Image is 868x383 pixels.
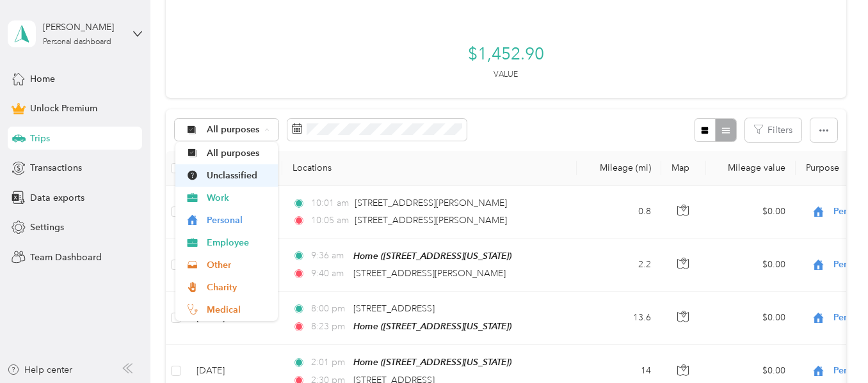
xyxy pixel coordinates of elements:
span: [STREET_ADDRESS][PERSON_NAME] [355,215,507,226]
span: 8:23 pm [311,320,348,334]
span: Other [207,258,269,272]
span: Charity [207,281,269,294]
span: 10:01 am [311,196,349,210]
td: $0.00 [706,238,796,292]
span: [STREET_ADDRESS][PERSON_NAME] [353,268,506,279]
span: Team Dashboard [30,251,102,264]
div: Personal dashboard [43,38,111,46]
span: Home ([STREET_ADDRESS][US_STATE]) [353,357,511,367]
span: $1,452.90 [468,44,544,65]
span: 10:05 am [311,214,349,228]
p: Value [494,69,518,81]
span: Employee [207,236,269,249]
span: Settings [30,221,64,234]
span: Unlock Premium [30,102,97,115]
th: Map [661,151,706,186]
span: Unclassified [207,169,269,182]
span: Medical [207,303,269,317]
span: Personal [207,214,269,227]
span: 9:40 am [311,267,348,281]
span: 9:36 am [311,249,348,263]
th: Mileage value [706,151,796,186]
span: Trips [30,132,50,145]
td: $0.00 [706,186,796,238]
span: Transactions [30,161,82,175]
button: Filters [745,118,801,142]
span: Work [207,191,269,205]
th: Locations [282,151,577,186]
td: 2.2 [577,238,661,292]
button: Help center [7,363,72,377]
span: [STREET_ADDRESS] [353,303,435,314]
span: All purposes [207,146,269,160]
iframe: Everlance-gr Chat Button Frame [796,311,868,383]
td: $0.00 [706,292,796,345]
span: Home ([STREET_ADDRESS][US_STATE]) [353,321,511,331]
span: [STREET_ADDRESS][PERSON_NAME] [355,198,507,208]
span: Home ([STREET_ADDRESS][US_STATE]) [353,251,511,261]
td: 13.6 [577,292,661,345]
td: 0.8 [577,186,661,238]
th: Mileage (mi) [577,151,661,186]
span: 2:01 pm [311,356,348,370]
span: Data exports [30,191,84,205]
span: All purposes [207,125,260,134]
span: 8:00 pm [311,302,348,316]
span: Home [30,72,55,86]
div: [PERSON_NAME] [43,20,123,34]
